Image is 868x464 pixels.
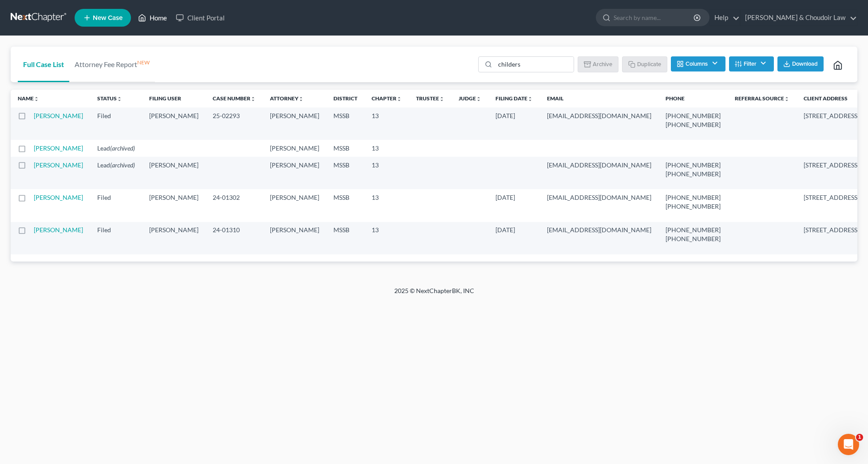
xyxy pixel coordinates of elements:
[838,434,859,455] iframe: Intercom live chat
[142,107,206,140] td: [PERSON_NAME]
[488,189,540,222] td: [DATE]
[90,222,142,254] td: Filed
[797,157,866,189] td: [STREET_ADDRESS]
[34,96,39,102] i: unfold_more
[797,107,866,140] td: [STREET_ADDRESS]
[181,286,687,302] div: 2025 © NextChapterBK, INC
[777,56,824,71] button: Download
[495,95,533,102] a: Filing Dateunfold_more
[69,47,155,82] a: Attorney Fee ReportNEW
[856,434,863,441] span: 1
[206,189,263,222] td: 24-01302
[134,10,171,26] a: Home
[547,193,651,202] pre: [EMAIL_ADDRESS][DOMAIN_NAME]
[263,189,326,222] td: [PERSON_NAME]
[90,189,142,222] td: Filed
[797,222,866,254] td: [STREET_ADDRESS]
[90,107,142,140] td: Filed
[110,161,135,169] span: (archived)
[671,56,725,71] button: Columns
[666,226,721,243] pre: [PHONE_NUMBER] [PHONE_NUMBER]
[797,189,866,222] td: [STREET_ADDRESS]
[416,95,444,102] a: Trusteeunfold_more
[495,57,574,72] input: Search by name...
[365,140,409,156] td: 13
[250,96,256,102] i: unfold_more
[110,144,135,152] span: (archived)
[488,222,540,254] td: [DATE]
[326,157,365,189] td: MSSB
[741,10,857,26] a: [PERSON_NAME] & Choudoir Law
[666,161,721,178] pre: [PHONE_NUMBER] [PHONE_NUMBER]
[142,157,206,189] td: [PERSON_NAME]
[710,10,740,26] a: Help
[263,107,326,140] td: [PERSON_NAME]
[142,189,206,222] td: [PERSON_NAME]
[396,96,402,102] i: unfold_more
[298,96,304,102] i: unfold_more
[372,95,402,102] a: Chapterunfold_more
[658,90,728,107] th: Phone
[365,222,409,254] td: 13
[729,56,774,71] button: Filter
[213,95,256,102] a: Case Numberunfold_more
[540,90,658,107] th: Email
[365,107,409,140] td: 13
[614,9,695,26] input: Search by name...
[263,222,326,254] td: [PERSON_NAME]
[326,189,365,222] td: MSSB
[34,194,83,201] a: [PERSON_NAME]
[18,95,39,102] a: Nameunfold_more
[792,60,818,67] span: Download
[93,15,123,21] span: New Case
[326,222,365,254] td: MSSB
[270,95,304,102] a: Attorneyunfold_more
[117,96,122,102] i: unfold_more
[365,189,409,222] td: 13
[206,222,263,254] td: 24-01310
[326,90,365,107] th: District
[171,10,229,26] a: Client Portal
[784,96,789,102] i: unfold_more
[488,107,540,140] td: [DATE]
[34,226,83,234] a: [PERSON_NAME]
[666,193,721,211] pre: [PHONE_NUMBER] [PHONE_NUMBER]
[735,95,789,102] a: Referral Sourceunfold_more
[34,144,83,152] a: [PERSON_NAME]
[137,59,150,66] sup: NEW
[142,222,206,254] td: [PERSON_NAME]
[547,226,651,234] pre: [EMAIL_ADDRESS][DOMAIN_NAME]
[666,111,721,129] pre: [PHONE_NUMBER] [PHONE_NUMBER]
[476,96,481,102] i: unfold_more
[459,95,481,102] a: Judgeunfold_more
[34,112,83,119] a: [PERSON_NAME]
[97,95,122,102] a: Statusunfold_more
[797,90,866,107] th: Client Address
[326,140,365,156] td: MSSB
[263,140,326,156] td: [PERSON_NAME]
[365,157,409,189] td: 13
[439,96,444,102] i: unfold_more
[142,90,206,107] th: Filing User
[34,161,83,169] a: [PERSON_NAME]
[90,157,142,189] td: Lead
[547,161,651,170] pre: [EMAIL_ADDRESS][DOMAIN_NAME]
[206,107,263,140] td: 25-02293
[90,140,142,156] td: Lead
[527,96,533,102] i: unfold_more
[263,157,326,189] td: [PERSON_NAME]
[18,47,69,82] a: Full Case List
[326,107,365,140] td: MSSB
[547,111,651,120] pre: [EMAIL_ADDRESS][DOMAIN_NAME]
